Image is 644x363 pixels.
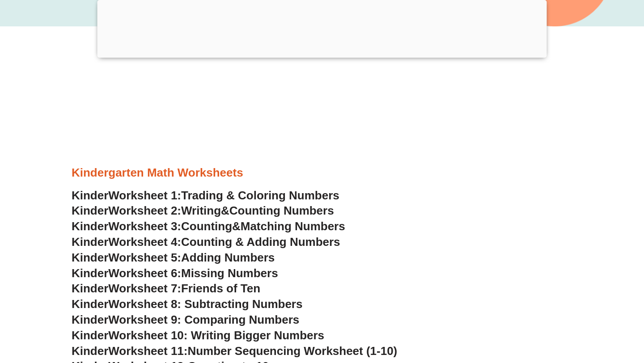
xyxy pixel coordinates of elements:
span: Kinder [72,282,108,295]
span: Kinder [72,204,108,217]
span: Trading & Coloring Numbers [181,189,339,202]
span: Worksheet 11: [108,344,187,358]
span: Counting [181,219,232,233]
span: Worksheet 9: Comparing Numbers [108,313,299,326]
span: Worksheet 1: [108,189,181,202]
a: KinderWorksheet 2:Writing&Counting Numbers [72,204,334,217]
span: Kinder [72,297,108,311]
span: Kinder [72,329,108,342]
span: Worksheet 6: [108,266,181,280]
span: Worksheet 4: [108,235,181,249]
h3: Kindergarten Math Worksheets [72,165,572,181]
a: KinderWorksheet 4:Counting & Adding Numbers [72,235,340,249]
span: Friends of Ten [181,282,260,295]
span: Matching Numbers [241,219,345,233]
span: Kinder [72,313,108,326]
span: Worksheet 8: Subtracting Numbers [108,297,302,311]
span: Kinder [72,344,108,358]
span: Worksheet 7: [108,282,181,295]
a: KinderWorksheet 10: Writing Bigger Numbers [72,329,324,342]
span: Kinder [72,189,108,202]
a: KinderWorksheet 1:Trading & Coloring Numbers [72,189,339,202]
span: Counting & Adding Numbers [181,235,340,249]
a: KinderWorksheet 7:Friends of Ten [72,282,260,295]
span: Counting Numbers [229,204,334,217]
span: Worksheet 3: [108,219,181,233]
span: Kinder [72,235,108,249]
span: Worksheet 2: [108,204,181,217]
span: Number Sequencing Worksheet (1-10) [187,344,397,358]
a: KinderWorksheet 3:Counting&Matching Numbers [72,219,345,233]
span: Worksheet 5: [108,251,181,264]
a: KinderWorksheet 6:Missing Numbers [72,266,278,280]
span: Writing [181,204,221,217]
iframe: Chat Widget [491,262,644,363]
span: Missing Numbers [181,266,278,280]
span: Worksheet 10: Writing Bigger Numbers [108,329,324,342]
iframe: Advertisement [72,40,572,165]
a: KinderWorksheet 8: Subtracting Numbers [72,297,302,311]
span: Kinder [72,251,108,264]
a: KinderWorksheet 9: Comparing Numbers [72,313,299,326]
span: Adding Numbers [181,251,275,264]
a: KinderWorksheet 5:Adding Numbers [72,251,275,264]
span: Kinder [72,266,108,280]
span: Kinder [72,219,108,233]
